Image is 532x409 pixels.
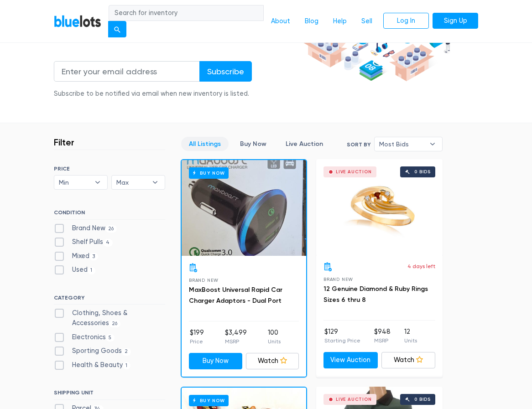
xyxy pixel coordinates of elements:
div: Live Auction [336,170,372,174]
div: Subscribe to be notified via email when new inventory is listed. [54,89,252,99]
label: Sort By [347,140,370,149]
a: Buy Now [232,137,274,151]
input: Search for inventory [109,5,264,21]
label: Electronics [54,332,115,342]
p: 4 days left [407,262,435,270]
a: Watch [246,353,299,369]
span: 26 [109,320,120,327]
p: Units [268,337,281,346]
span: 1 [123,362,130,369]
span: 3 [89,253,98,260]
a: Log In [383,13,429,29]
h6: Buy Now [189,167,229,179]
a: All Listings [181,137,229,151]
h6: SHIPPING UNIT [54,389,165,399]
li: 100 [268,328,281,346]
a: MaxBoost Universal Rapid Car Charger Adaptors - Dual Port [189,286,282,305]
h6: CATEGORY [54,295,165,305]
a: View Auction [323,352,378,368]
h6: Buy Now [189,395,229,406]
a: Live Auction 0 bids [316,159,443,255]
span: 26 [105,225,117,233]
span: Brand New [189,278,219,283]
h3: Filter [54,137,74,148]
span: 5 [106,334,115,342]
a: Sell [354,13,380,30]
h6: PRICE [54,166,165,172]
span: 1 [88,267,95,274]
a: Live Auction [278,137,331,151]
span: 4 [103,239,113,246]
label: Clothing, Shoes & Accessories [54,308,165,328]
span: Brand New [323,277,353,282]
a: Buy Now [189,353,242,369]
label: Brand New [54,223,117,233]
a: Help [326,13,354,30]
h6: CONDITION [54,209,165,219]
li: 12 [404,327,417,345]
label: Health & Beauty [54,360,130,370]
p: MSRP [225,337,247,346]
p: Price [190,337,204,346]
div: Live Auction [336,397,372,402]
b: ▾ [423,137,442,151]
li: $129 [324,327,360,345]
label: Mixed [54,251,98,261]
a: BlueLots [54,15,101,28]
p: Starting Price [324,337,360,345]
li: $199 [190,328,204,346]
label: Used [54,265,95,275]
span: Min [59,176,90,189]
p: Units [404,337,417,345]
div: 0 bids [414,397,431,402]
a: Blog [297,13,326,30]
input: Enter your email address [54,61,200,82]
li: $3,499 [225,328,247,346]
input: Subscribe [199,61,252,82]
a: Watch [381,352,436,368]
span: Max [116,176,147,189]
label: Shelf Pulls [54,237,113,247]
b: ▾ [146,176,165,189]
a: About [264,13,297,30]
label: Sporting Goods [54,346,131,356]
b: ▾ [88,176,107,189]
a: 12 Genuine Diamond & Ruby Rings Sizes 6 thru 8 [323,285,428,304]
a: Sign Up [433,13,478,29]
a: Buy Now [182,160,306,256]
span: Most Bids [379,137,425,151]
div: 0 bids [414,170,431,174]
span: 2 [122,348,131,356]
li: $948 [374,327,391,345]
p: MSRP [374,337,391,345]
